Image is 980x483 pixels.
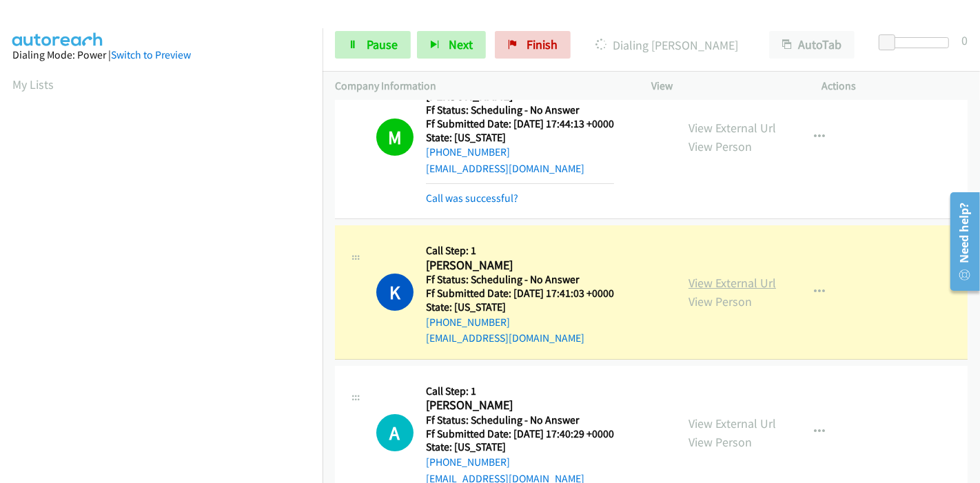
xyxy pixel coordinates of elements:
div: 0 [961,31,968,50]
a: Switch to Preview [111,48,191,61]
a: View Person [688,138,752,154]
a: [EMAIL_ADDRESS][DOMAIN_NAME] [426,162,584,175]
h5: Call Step: 1 [426,244,614,258]
a: View External Url [688,415,776,431]
div: Dialing Mode: Power | [12,47,310,63]
h5: State: [US_STATE] [426,440,614,454]
p: Dialing [PERSON_NAME] [589,36,744,54]
h5: Call Step: 1 [426,384,614,398]
h5: Ff Submitted Date: [DATE] 17:44:13 +0000 [426,117,614,131]
h1: K [376,274,414,311]
h1: A [376,414,414,451]
a: [EMAIL_ADDRESS][DOMAIN_NAME] [426,331,584,345]
button: AutoTab [769,31,855,59]
span: Finish [527,37,558,52]
a: View External Url [688,120,776,136]
h2: [PERSON_NAME] [426,398,614,413]
a: Pause [335,31,411,59]
h5: State: [US_STATE] [426,131,614,145]
a: [PHONE_NUMBER] [426,455,510,469]
a: [PHONE_NUMBER] [426,145,510,158]
h5: State: [US_STATE] [426,300,614,314]
span: Next [449,37,473,52]
h5: Ff Status: Scheduling - No Answer [426,103,614,117]
a: My Lists [12,76,54,92]
div: The call is yet to be attempted [376,414,414,451]
iframe: Resource Center [941,187,980,296]
h5: Ff Status: Scheduling - No Answer [426,413,614,427]
a: View Person [688,294,752,309]
button: Next [417,31,486,59]
a: View Person [688,434,752,450]
h5: Ff Submitted Date: [DATE] 17:40:29 +0000 [426,427,614,441]
span: Pause [367,37,398,52]
a: View External Url [688,275,776,291]
a: Finish [495,31,571,59]
a: [PHONE_NUMBER] [426,316,510,329]
p: Company Information [335,78,626,94]
h2: [PERSON_NAME] [426,258,614,274]
h5: Ff Submitted Date: [DATE] 17:41:03 +0000 [426,287,614,300]
h1: M [376,119,414,156]
p: Actions [822,78,968,94]
p: View [651,78,797,94]
a: Call was successful? [426,192,518,205]
h5: Ff Status: Scheduling - No Answer [426,273,614,287]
